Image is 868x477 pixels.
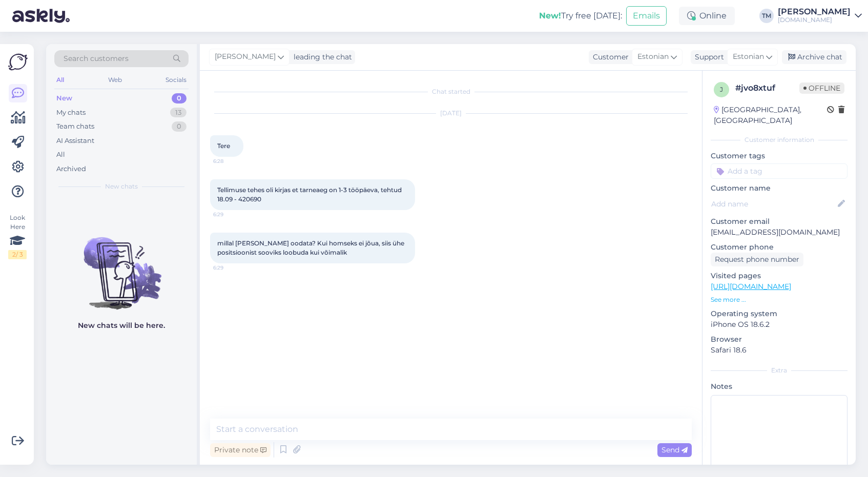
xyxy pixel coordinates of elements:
span: New chats [105,182,138,191]
p: Operating system [711,308,848,319]
span: 6:28 [213,157,252,165]
p: Customer email [711,216,848,227]
div: Team chats [56,121,94,132]
p: See more ... [711,295,848,304]
div: 13 [170,108,187,118]
span: Tellimuse tehes oli kirjas et tarneaeg on 1-3 tööpäeva, tehtud 18.09 - 420690 [217,186,403,203]
span: 6:29 [213,211,252,218]
div: Online [679,7,735,25]
div: Customer information [711,135,848,144]
a: [PERSON_NAME][DOMAIN_NAME] [778,8,862,24]
div: AI Assistant [56,136,94,146]
div: Look Here [8,213,27,259]
span: 6:29 [213,264,252,272]
div: All [56,150,65,160]
span: Estonian [733,51,764,63]
span: Tere [217,142,230,150]
span: Estonian [637,51,669,63]
div: Archive chat [782,50,846,64]
div: Chat started [210,87,692,96]
div: Private note [210,443,271,457]
p: Visited pages [711,271,848,281]
img: No chats [46,219,197,311]
div: Archived [56,164,86,174]
p: New chats will be here. [78,320,165,331]
div: Extra [711,366,848,375]
div: 0 [172,93,187,103]
div: All [54,73,66,87]
input: Add a tag [711,163,848,179]
span: Send [662,445,688,454]
img: Askly Logo [8,52,28,72]
div: leading the chat [290,52,352,63]
div: # jvo8xtuf [735,82,799,94]
div: Socials [163,73,189,87]
div: [PERSON_NAME] [778,8,851,16]
div: My chats [56,108,86,118]
a: [URL][DOMAIN_NAME] [711,282,791,291]
p: iPhone OS 18.6.2 [711,319,848,330]
p: Browser [711,334,848,345]
p: Customer phone [711,242,848,253]
span: [PERSON_NAME] [215,51,276,63]
b: New! [539,11,561,20]
div: Try free [DATE]: [539,10,622,22]
input: Add name [711,198,836,210]
p: [EMAIL_ADDRESS][DOMAIN_NAME] [711,227,848,238]
p: Customer name [711,183,848,194]
div: Customer [589,52,629,63]
span: millal [PERSON_NAME] oodata? Kui homseks ei jõua, siis ühe positsioonist sooviks loobuda kui võim... [217,239,406,256]
p: Notes [711,381,848,392]
div: 0 [172,121,187,132]
span: Offline [799,82,844,94]
p: Customer tags [711,151,848,161]
div: New [56,93,72,103]
span: Search customers [64,53,129,64]
button: Emails [626,6,667,26]
div: Request phone number [711,253,803,266]
div: Web [106,73,124,87]
div: [GEOGRAPHIC_DATA], [GEOGRAPHIC_DATA] [714,105,827,126]
p: Safari 18.6 [711,345,848,356]
div: [DOMAIN_NAME] [778,16,851,24]
div: 2 / 3 [8,250,27,259]
div: TM [759,9,774,23]
div: [DATE] [210,109,692,118]
div: Support [691,52,724,63]
span: j [720,86,723,93]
